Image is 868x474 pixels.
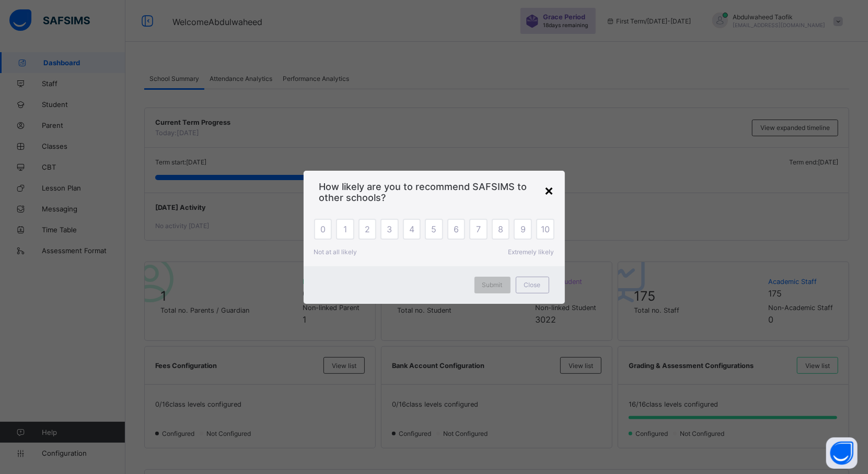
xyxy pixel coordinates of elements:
div: 0 [314,219,332,240]
span: 9 [520,224,526,234]
span: 5 [432,224,437,234]
span: Not at all likely [314,248,357,256]
span: Extremely likely [508,248,554,256]
span: 4 [409,224,414,234]
span: 1 [343,224,347,234]
span: 7 [476,224,481,234]
span: 10 [541,224,550,234]
span: How likely are you to recommend SAFSIMS to other schools? [319,181,549,203]
div: × [545,181,554,199]
span: 8 [498,224,503,234]
button: Open asap [826,437,858,469]
span: Submit [482,281,503,289]
span: 3 [387,224,392,234]
span: 2 [365,224,370,234]
span: Close [524,281,541,289]
span: 6 [454,224,459,234]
